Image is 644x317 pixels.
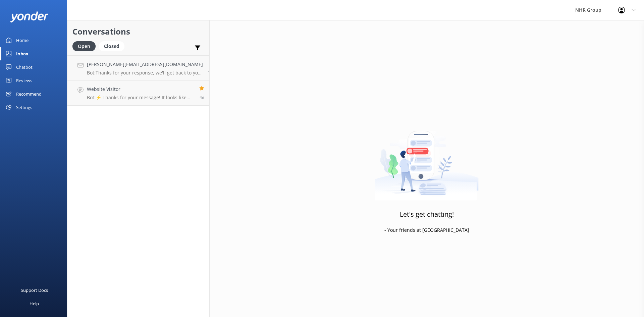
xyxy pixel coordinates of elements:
[72,25,204,38] h2: Conversations
[375,117,479,201] img: artwork of a man stealing a conversation from at giant smartphone
[16,47,29,60] div: Inbox
[87,86,194,93] h4: Website Visitor
[87,95,194,101] p: Bot: ⚡ Thanks for your message! It looks like this one might be best handled by our team directly...
[72,42,99,50] a: Open
[16,34,29,47] div: Home
[208,69,213,75] span: Aug 20 2025 12:20pm (UTC +12:00) Pacific/Auckland
[99,41,124,51] div: Closed
[67,55,209,81] a: [PERSON_NAME][EMAIL_ADDRESS][DOMAIN_NAME]Bot:Thanks for your response, we'll get back to you as s...
[21,283,48,297] div: Support Docs
[67,81,209,106] a: Website VisitorBot:⚡ Thanks for your message! It looks like this one might be best handled by our...
[400,209,454,220] h3: Let's get chatting!
[16,74,32,87] div: Reviews
[87,61,203,68] h4: [PERSON_NAME][EMAIL_ADDRESS][DOMAIN_NAME]
[10,11,49,22] img: yonder-white-logo.png
[16,60,33,74] div: Chatbot
[200,95,204,100] span: Aug 17 2025 01:17pm (UTC +12:00) Pacific/Auckland
[99,42,128,50] a: Closed
[16,87,42,101] div: Recommend
[30,297,39,310] div: Help
[87,70,203,76] p: Bot: Thanks for your response, we'll get back to you as soon as we can during opening hours.
[72,41,96,51] div: Open
[384,226,469,234] p: - Your friends at [GEOGRAPHIC_DATA]
[16,101,32,114] div: Settings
